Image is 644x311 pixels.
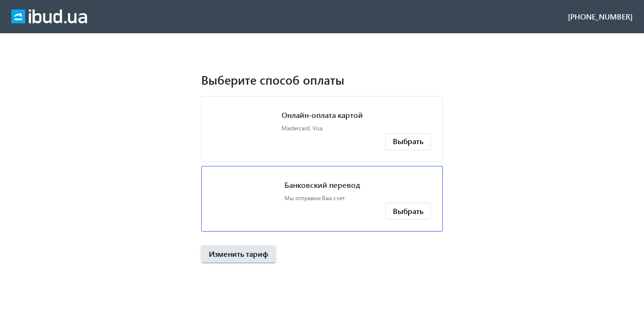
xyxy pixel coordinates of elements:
span: Выбрать [393,136,423,146]
span: Изменить тариф [209,249,268,259]
button: Выбрать [385,203,431,220]
span: Mastercard, Visa [282,125,322,132]
p: Онлайн-оплата картой [282,110,363,120]
h1: Выберите способ оплаты [201,71,443,88]
button: Выбрать [385,133,431,150]
button: Изменить тариф [201,245,276,262]
span: Выбрать [393,206,423,216]
span: Мы отправим Вам счет [284,194,345,202]
p: Банковский перевод [284,180,360,190]
img: ibud_full_logo_white.svg [11,10,87,24]
div: [PHONE_NUMBER] [568,11,633,22]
